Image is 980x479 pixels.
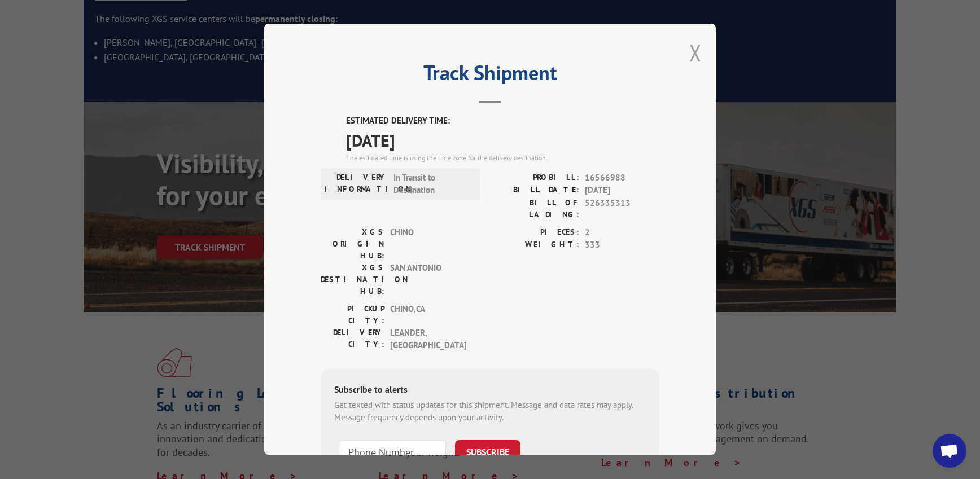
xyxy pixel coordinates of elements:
[585,172,659,184] span: 16566988
[346,128,659,153] span: [DATE]
[390,327,466,352] span: LEANDER , [GEOGRAPHIC_DATA]
[324,172,388,197] label: DELIVERY INFORMATION:
[390,262,466,297] span: SAN ANTONIO
[321,303,384,327] label: PICKUP CITY:
[490,184,579,197] label: BILL DATE:
[490,239,579,252] label: WEIGHT:
[321,262,384,297] label: XGS DESTINATION HUB:
[321,226,384,262] label: XGS ORIGIN HUB:
[334,399,646,424] div: Get texted with status updates for this shipment. Message and data rates may apply. Message frequ...
[585,239,659,252] span: 333
[390,226,466,262] span: CHINO
[346,115,659,128] label: ESTIMATED DELIVERY TIME:
[321,327,384,352] label: DELIVERY CITY:
[933,434,966,468] a: Open chat
[585,197,659,221] span: 526335313
[490,172,579,184] label: PROBILL:
[390,303,466,327] span: CHINO , CA
[346,153,659,163] div: The estimated time is using the time zone for the delivery destination.
[334,383,646,399] div: Subscribe to alerts
[585,226,659,239] span: 2
[490,197,579,221] label: BILL OF LADING:
[339,440,446,464] input: Phone Number
[393,172,470,197] span: In Transit to Destination
[321,65,659,86] h2: Track Shipment
[490,226,579,239] label: PIECES:
[455,440,520,464] button: SUBSCRIBE
[689,38,702,68] button: Close modal
[585,184,659,197] span: [DATE]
